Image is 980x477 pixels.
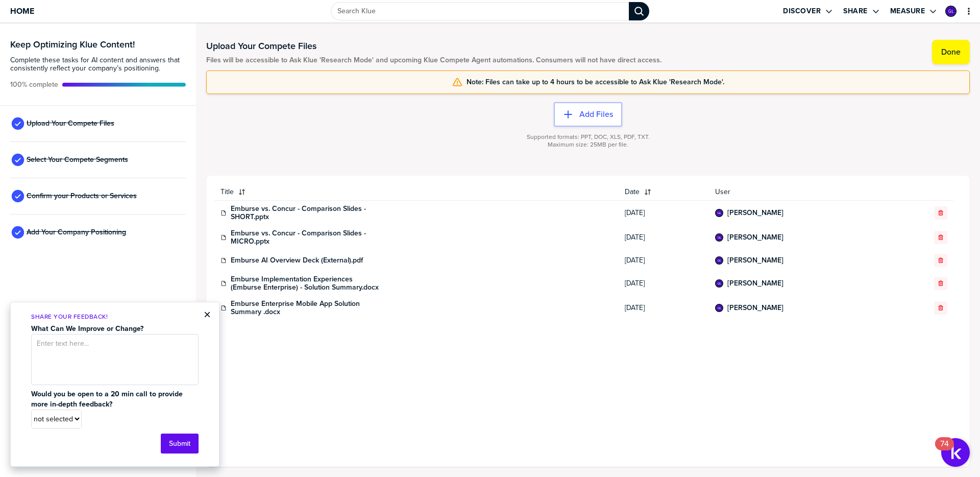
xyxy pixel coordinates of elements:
[625,209,703,217] span: [DATE]
[579,109,613,120] label: Add Files
[716,257,722,264] img: b33c87109bb767368347c9a732cd5a15-sml.png
[27,120,114,128] span: Upload Your Compete Files
[625,233,703,242] span: [DATE]
[727,256,783,265] a: [PERSON_NAME]
[716,210,722,216] img: b33c87109bb767368347c9a732cd5a15-sml.png
[231,275,384,292] a: Emburse Implementation Experiences (Emburse Enterprise) - Solution Summary.docx
[31,389,185,410] strong: Would you be open to a 20 min call to provide more in-depth feedback?
[527,133,650,141] span: Supported formats: PPT, DOC, XLS, PDF, TXT.
[204,308,211,321] button: Close
[231,256,363,265] a: Emburse AI Overview Deck (External).pdf
[10,81,58,89] span: Active
[715,188,889,196] span: User
[715,256,723,265] div: Guy Larcom III
[10,56,186,73] span: Complete these tasks for AI content and answers that consistently reflect your company’s position...
[715,209,723,217] div: Guy Larcom III
[625,256,703,265] span: [DATE]
[548,141,628,149] span: Maximum size: 25MB per file.
[716,305,722,311] img: b33c87109bb767368347c9a732cd5a15-sml.png
[231,205,384,221] a: Emburse vs. Concur - Comparison Slides - SHORT.pptx
[625,279,703,288] span: [DATE]
[206,40,661,52] h1: Upload Your Compete Files
[10,7,34,15] span: Home
[467,78,724,86] span: Note: Files can take up to 4 hours to be accessible to Ask Klue 'Research Mode'.
[946,7,955,16] img: b33c87109bb767368347c9a732cd5a15-sml.png
[715,233,723,242] div: Guy Larcom III
[727,209,783,217] a: [PERSON_NAME]
[890,7,925,16] label: Measure
[27,156,128,164] span: Select Your Compete Segments
[27,228,126,236] span: Add Your Company Positioning
[727,304,783,312] a: [PERSON_NAME]
[31,313,199,321] p: Share Your Feedback!
[944,5,958,18] a: Edit Profile
[945,6,957,17] div: Guy Larcom III
[31,323,143,334] strong: What Can We Improve or Change?
[625,304,703,312] span: [DATE]
[10,40,186,49] h3: Keep Optimizing Klue Content!
[940,444,949,457] div: 74
[206,56,661,64] span: Files will be accessible to Ask Klue 'Research Mode' and upcoming Klue Compete Agent automations....
[231,300,384,316] a: Emburse Enterprise Mobile App Solution Summary .docx
[161,434,199,454] button: Submit
[941,47,961,57] label: Done
[941,438,970,467] button: Open Resource Center, 74 new notifications
[783,7,821,16] label: Discover
[716,280,722,287] img: b33c87109bb767368347c9a732cd5a15-sml.png
[625,188,640,196] span: Date
[231,229,384,246] a: Emburse vs. Concur - Comparison Slides - MICRO.pptx
[27,192,137,200] span: Confirm your Products or Services
[727,279,783,288] a: [PERSON_NAME]
[715,279,723,288] div: Guy Larcom III
[629,2,649,20] div: Search Klue
[843,7,868,16] label: Share
[716,234,722,241] img: b33c87109bb767368347c9a732cd5a15-sml.png
[220,188,234,196] span: Title
[331,2,629,20] input: Search Klue
[727,233,783,242] a: [PERSON_NAME]
[715,304,723,312] div: Guy Larcom III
